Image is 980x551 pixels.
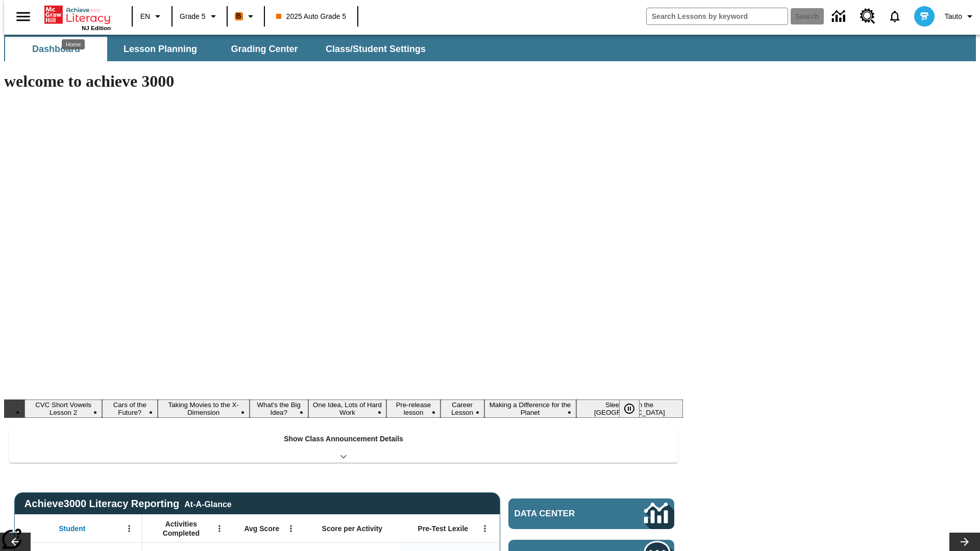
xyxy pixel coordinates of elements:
button: Open Menu [283,521,299,536]
div: Pause [619,399,650,418]
div: Show Class Announcement Details [9,428,678,463]
span: Data Center [514,509,610,519]
button: Pause [619,399,640,418]
button: Slide 3 Taking Movies to the X-Dimension [158,399,250,418]
button: Profile/Settings [941,7,980,26]
button: Slide 4 What's the Big Idea? [250,399,308,418]
button: Slide 7 Career Lesson [440,399,484,418]
a: Data Center [826,3,854,31]
span: Activities Completed [148,519,215,538]
div: Home [62,39,85,49]
button: Lesson Planning [109,37,211,61]
span: Avg Score [244,524,279,533]
button: Lesson carousel, Next [949,533,980,551]
span: Score per Activity [322,524,383,533]
button: Grading Center [213,37,315,61]
button: Class/Student Settings [317,37,434,61]
div: SubNavbar [4,35,976,61]
span: Grade 5 [180,11,206,22]
button: Open Menu [121,521,137,536]
button: Slide 2 Cars of the Future? [102,399,157,418]
button: Open side menu [8,2,38,32]
button: Slide 5 One Idea, Lots of Hard Work [308,399,387,418]
span: Student [59,524,85,533]
span: 2025 Auto Grade 5 [276,11,347,22]
span: EN [140,11,150,22]
div: SubNavbar [4,37,435,61]
span: B [236,10,241,22]
button: Open Menu [212,521,227,536]
a: Home [44,5,111,25]
a: Resource Center, Will open in new tab [854,3,881,30]
img: avatar image [914,6,935,27]
span: Achieve3000 Literacy Reporting [24,498,232,510]
button: Open Menu [477,521,493,536]
button: Language: EN, Select a language [136,7,168,26]
span: NJ Edition [82,25,111,31]
a: Notifications [881,3,908,30]
input: search field [647,8,788,24]
div: Home [44,4,111,31]
button: Slide 1 CVC Short Vowels Lesson 2 [24,399,102,418]
button: Grade: Grade 5, Select a grade [176,7,224,26]
span: Tauto [945,11,962,22]
button: Slide 6 Pre-release lesson [386,399,440,418]
p: Show Class Announcement Details [284,434,403,444]
button: Slide 9 Sleepless in the Animal Kingdom [576,399,683,418]
button: Slide 8 Making a Difference for the Planet [484,399,576,418]
span: Pre-Test Lexile [418,524,469,533]
button: Boost Class color is orange. Change class color [231,7,261,26]
h1: welcome to achieve 3000 [4,72,683,91]
a: Data Center [508,498,674,529]
button: Select a new avatar [908,3,941,30]
div: At-A-Glance [184,498,231,509]
button: Dashboard [5,37,107,61]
